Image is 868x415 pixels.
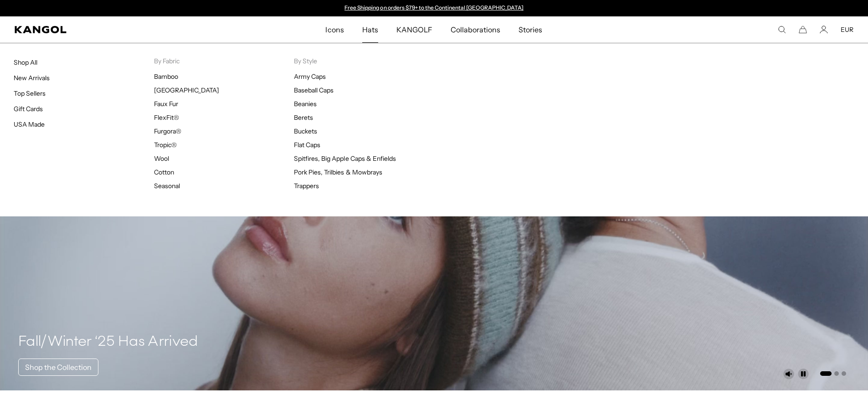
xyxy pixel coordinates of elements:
a: Tropic® [154,141,177,149]
a: Furgora® [154,127,181,135]
a: Trappers [294,182,319,190]
span: Collaborations [451,16,500,43]
a: FlexFit® [154,113,179,122]
a: Seasonal [154,182,180,190]
a: Army Caps [294,72,326,81]
a: Faux Fur [154,100,178,108]
a: Flat Caps [294,141,320,149]
a: Pork Pies, Trilbies & Mowbrays [294,168,382,176]
a: Collaborations [442,16,509,43]
div: 1 of 2 [340,5,528,12]
p: By Fabric [154,57,294,65]
summary: Search here [778,26,786,34]
a: KANGOLF [387,16,442,43]
a: Beanies [294,100,317,108]
button: Go to slide 2 [834,371,839,376]
a: Spitfires, Big Apple Caps & Enfields [294,154,396,163]
a: Account [820,26,828,34]
a: Buckets [294,127,317,135]
div: Announcement [340,5,528,12]
a: Bamboo [154,72,178,81]
a: Gift Cards [14,105,43,113]
button: EUR [841,26,853,34]
a: Cotton [154,168,174,176]
a: Icons [316,16,353,43]
a: New Arrivals [14,74,50,82]
a: [GEOGRAPHIC_DATA] [154,86,219,94]
a: Shop All [14,58,37,67]
a: USA Made [14,120,45,128]
button: Go to slide 3 [842,371,846,376]
a: Baseball Caps [294,86,334,94]
a: Wool [154,154,169,163]
p: By Style [294,57,434,65]
span: Hats [362,16,378,43]
button: Unmute [783,369,794,379]
a: Top Sellers [14,89,46,97]
button: Go to slide 1 [820,371,832,376]
a: Hats [353,16,387,43]
button: Cart [799,26,807,34]
span: Icons [325,16,344,43]
span: KANGOLF [396,16,432,43]
a: Berets [294,113,313,122]
button: Pause [798,369,809,379]
span: Stories [519,16,542,43]
slideshow-component: Announcement bar [340,5,528,12]
ul: Select a slide to show [819,369,846,377]
a: Free Shipping on orders $79+ to the Continental [GEOGRAPHIC_DATA] [344,4,524,11]
a: Stories [509,16,551,43]
a: Kangol [15,26,216,33]
a: Shop the Collection [18,359,98,376]
h4: Fall/Winter ‘25 Has Arrived [18,333,198,351]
